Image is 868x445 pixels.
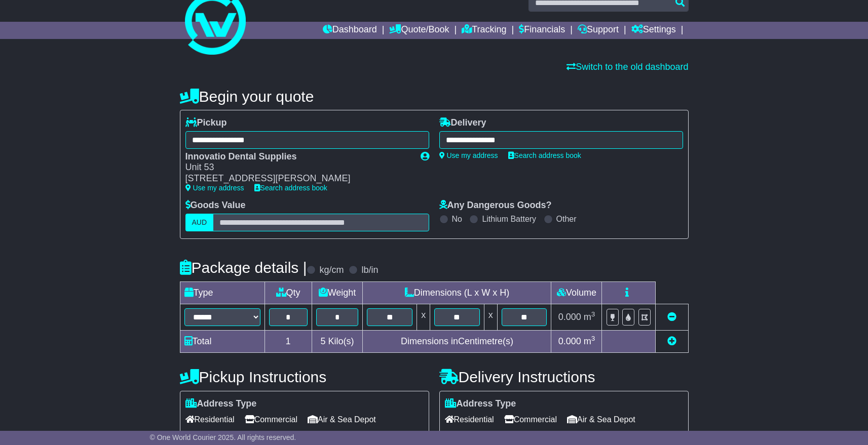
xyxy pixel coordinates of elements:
[389,22,449,39] a: Quote/Book
[445,412,494,427] span: Residential
[584,336,595,346] span: m
[245,412,297,427] span: Commercial
[508,151,581,159] a: Search address book
[319,265,344,276] label: kg/cm
[667,312,676,322] a: Remove this item
[180,281,265,304] td: Type
[185,412,235,427] span: Residential
[439,200,552,211] label: Any Dangerous Goods?
[185,398,257,410] label: Address Type
[185,162,410,173] div: Unit 53
[584,312,595,322] span: m
[591,310,595,318] sup: 3
[631,22,676,39] a: Settings
[519,22,565,39] a: Financials
[452,214,462,224] label: No
[180,259,307,276] h4: Package details |
[312,281,363,304] td: Weight
[185,173,410,184] div: [STREET_ADDRESS][PERSON_NAME]
[439,369,689,385] h4: Delivery Instructions
[180,369,429,385] h4: Pickup Instructions
[558,336,581,346] span: 0.000
[551,281,602,304] td: Volume
[567,412,635,427] span: Air & Sea Depot
[567,62,688,72] a: Switch to the old dashboard
[320,336,325,346] span: 5
[482,214,536,224] label: Lithium Battery
[445,398,516,410] label: Address Type
[265,330,312,352] td: 1
[558,312,581,322] span: 0.000
[504,412,557,427] span: Commercial
[667,336,676,346] a: Add new item
[439,117,486,129] label: Delivery
[591,335,595,342] sup: 3
[254,184,327,192] a: Search address book
[180,330,265,352] td: Total
[323,22,377,39] a: Dashboard
[439,151,498,159] a: Use my address
[308,412,376,427] span: Air & Sea Depot
[150,433,296,441] span: © One World Courier 2025. All rights reserved.
[185,117,227,129] label: Pickup
[185,200,246,211] label: Goods Value
[556,214,577,224] label: Other
[484,304,497,330] td: x
[363,281,551,304] td: Dimensions (L x W x H)
[462,22,506,39] a: Tracking
[185,214,214,231] label: AUD
[185,184,244,192] a: Use my address
[312,330,363,352] td: Kilo(s)
[185,151,410,163] div: Innovatio Dental Supplies
[417,304,430,330] td: x
[361,265,378,276] label: lb/in
[265,281,312,304] td: Qty
[363,330,551,352] td: Dimensions in Centimetre(s)
[578,22,619,39] a: Support
[180,88,689,105] h4: Begin your quote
